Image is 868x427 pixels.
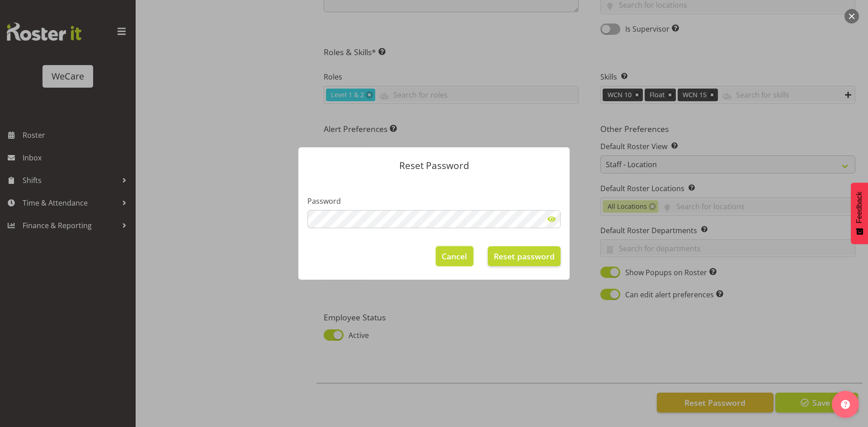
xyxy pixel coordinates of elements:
[855,192,863,223] span: Feedback
[442,250,467,262] span: Cancel
[307,161,561,170] p: Reset Password
[841,400,850,409] img: help-xxl-2.png
[307,196,561,206] label: Password
[494,250,555,262] span: Reset password
[436,246,473,266] button: Cancel
[488,246,561,266] button: Reset password
[851,183,868,244] button: Feedback - Show survey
